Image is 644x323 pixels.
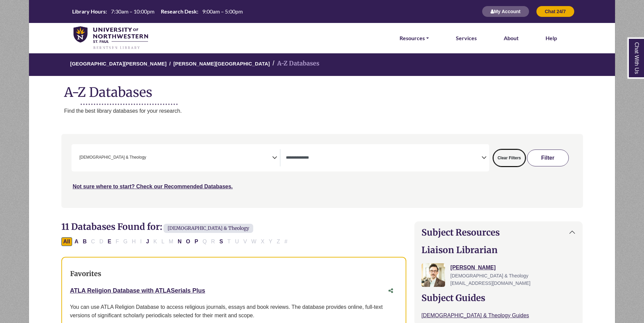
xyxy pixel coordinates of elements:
a: ATLA Religion Database with ATLASerials Plus [70,287,205,294]
h1: A-Z Databases [29,79,615,100]
h3: Favorites [70,270,398,278]
li: Bible & Theology [77,154,146,161]
div: Alpha-list to filter by first letter of database name [61,238,290,244]
a: About [504,34,519,43]
button: Filter Results O [184,237,192,246]
span: 9:00am – 5:00pm [202,8,243,15]
button: Filter Results N [176,237,184,246]
a: [PERSON_NAME][GEOGRAPHIC_DATA] [173,60,270,66]
table: Hours Today [69,8,245,14]
th: Library Hours: [69,8,107,15]
a: Not sure where to start? Check our Recommended Databases. [73,184,233,189]
a: Services [456,34,477,43]
h2: Subject Guides [421,293,576,303]
span: 7:30am – 10:00pm [111,8,154,15]
textarea: Search [148,156,151,161]
li: A-Z Databases [270,59,319,69]
a: [PERSON_NAME] [450,265,496,270]
button: Filter Results J [144,237,151,246]
button: Subject Resources [415,222,583,243]
span: [DEMOGRAPHIC_DATA] & Theology [164,224,253,233]
button: Filter Results S [217,237,225,246]
button: Filter Results B [81,237,89,246]
nav: breadcrumb [29,53,615,76]
span: [DEMOGRAPHIC_DATA] & Theology [80,154,146,161]
a: Help [546,34,557,43]
button: Share this database [384,285,398,297]
img: library_home [74,26,148,50]
p: Find the best library databases for your research. [64,107,615,115]
button: Submit for Search Results [527,150,569,166]
a: Hours Today [69,8,245,16]
a: My Account [482,8,529,14]
span: [DEMOGRAPHIC_DATA] & Theology [450,273,528,278]
button: All [61,237,72,246]
p: You can use ATLA Religion Database to access religious journals, essays and book reviews. The dat... [70,303,398,320]
button: Chat 24/7 [536,6,575,17]
a: [GEOGRAPHIC_DATA][PERSON_NAME] [70,60,167,66]
th: Research Desk: [158,8,199,15]
button: Filter Results A [72,237,81,246]
a: Chat 24/7 [536,8,575,14]
button: Filter Results E [106,237,113,246]
textarea: Search [286,156,481,161]
h2: Liaison Librarian [421,245,576,255]
button: My Account [482,6,529,17]
a: Resources [400,34,429,43]
a: [DEMOGRAPHIC_DATA] & Theology Guides [421,313,529,318]
button: Clear Filters [493,150,525,166]
nav: Search filters [61,134,583,208]
span: [EMAIL_ADDRESS][DOMAIN_NAME] [450,280,530,286]
span: 11 Databases Found for: [61,221,162,232]
img: Greg Rosauer [421,263,445,287]
button: Filter Results P [193,237,200,246]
